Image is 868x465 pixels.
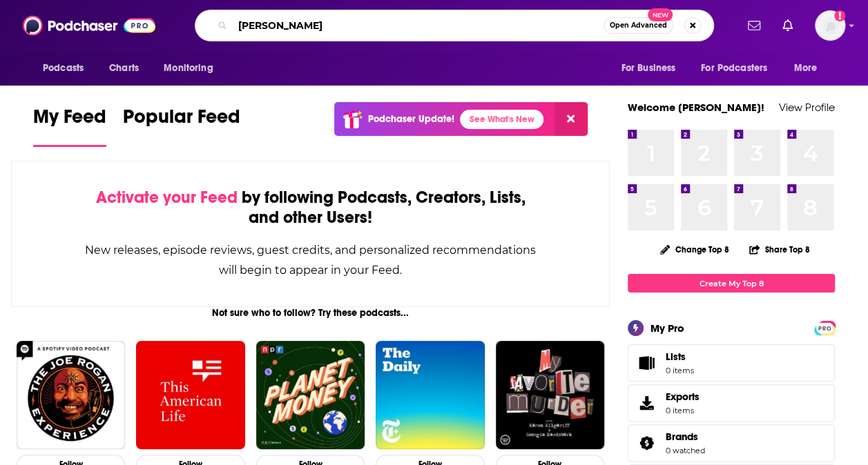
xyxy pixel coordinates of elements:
[43,59,84,78] span: Podcasts
[195,10,714,41] div: Search podcasts, credits, & more...
[816,323,833,333] span: PRO
[779,101,835,114] a: View Profile
[815,10,845,41] button: Show profile menu
[749,236,811,263] button: Share Top 8
[81,240,540,280] div: New releases, episode reviews, guest credits, and personalized recommendations will begin to appe...
[666,350,686,363] span: Lists
[611,55,693,81] button: open menu
[81,188,540,228] div: by following Podcasts, Creators, Lists, and other Users!
[648,8,673,21] span: New
[33,105,106,137] span: My Feed
[136,341,244,449] img: This American Life
[33,55,102,81] button: open menu
[154,55,231,81] button: open menu
[666,431,698,443] span: Brands
[633,393,660,413] span: Exports
[123,105,240,147] a: Popular Feed
[666,390,700,403] span: Exports
[666,431,705,443] a: Brands
[633,433,660,453] a: Brands
[123,105,240,137] span: Popular Feed
[784,55,835,81] button: open menu
[628,344,835,382] a: Lists
[666,366,694,375] span: 0 items
[628,274,835,293] a: Create My Top 8
[701,59,767,78] span: For Podcasters
[610,22,667,29] span: Open Advanced
[666,446,705,455] a: 0 watched
[815,10,845,41] span: Logged in as alisontucker
[742,14,766,37] a: Show notifications dropdown
[17,341,125,449] img: The Joe Rogan Experience
[815,10,845,41] img: User Profile
[652,241,737,258] button: Change Top 8
[23,12,155,39] img: Podchaser - Follow, Share and Rate Podcasts
[633,353,660,373] span: Lists
[604,17,673,34] button: Open AdvancedNew
[95,187,237,208] span: Activate your Feed
[628,384,835,422] a: Exports
[11,307,610,319] div: Not sure who to follow? Try these podcasts...
[496,341,604,449] img: My Favorite Murder with Karen Kilgariff and Georgia Hardstark
[628,101,764,114] a: Welcome [PERSON_NAME]!
[256,341,365,449] img: Planet Money
[376,341,484,449] img: The Daily
[368,113,454,125] p: Podchaser Update!
[650,321,684,335] div: My Pro
[816,322,833,333] a: PRO
[666,350,694,363] span: Lists
[233,14,604,37] input: Search podcasts, credits, & more...
[666,406,700,415] span: 0 items
[109,59,139,78] span: Charts
[834,10,845,21] svg: Add a profile image
[164,59,213,78] span: Monitoring
[777,14,798,37] a: Show notifications dropdown
[460,110,543,129] a: See What's New
[33,105,106,147] a: My Feed
[794,59,818,78] span: More
[692,55,787,81] button: open menu
[100,55,147,81] a: Charts
[621,59,675,78] span: For Business
[628,424,835,462] span: Brands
